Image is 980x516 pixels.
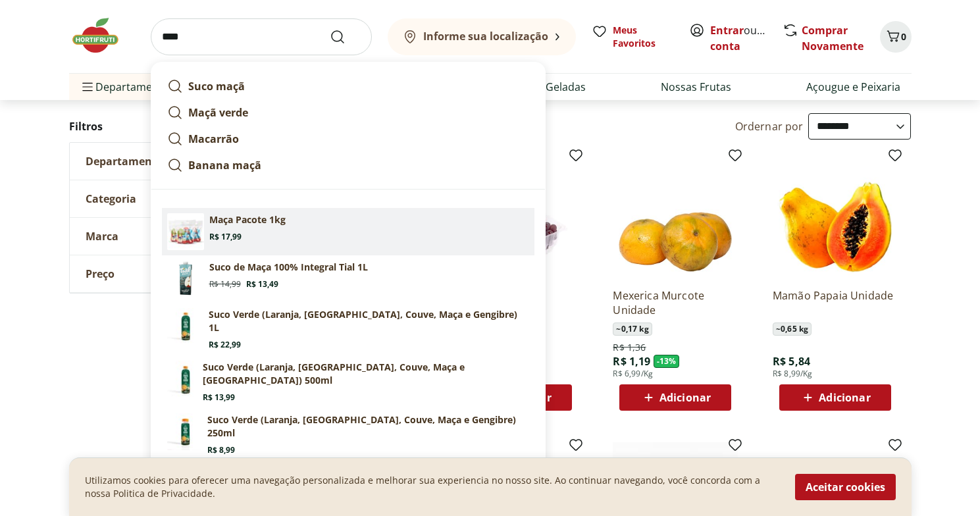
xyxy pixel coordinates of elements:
p: Maça Pacote 1kg [209,213,286,226]
h2: Filtros [69,113,268,140]
img: Suco Verde (Laranja, Hortelã, Couve, Maça e Gengibre) 1L [167,308,204,345]
a: PrincipalMaça Pacote 1kgR$ 17,99 [162,208,534,255]
p: Suco Verde (Laranja, [GEOGRAPHIC_DATA], Couve, Maça e Gengibre) 1L [209,308,529,334]
strong: Suco maçã [188,79,245,93]
span: R$ 5,84 [773,354,810,369]
button: Carrinho [880,21,912,53]
img: Principal [167,261,204,297]
strong: Maçã verde [188,105,248,120]
img: Suco Verde (Laranja, Hortelã, Couve, Maça e Gengibre) 250ml [167,413,203,450]
span: R$ 8,99/Kg [773,369,813,379]
img: Mexerica Murcote Unidade [613,153,738,278]
a: Mamão Papaia Unidade [773,288,898,317]
button: Menu [80,71,95,103]
span: R$ 1,19 [613,354,650,369]
span: Adicionar [659,392,711,403]
span: R$ 13,49 [246,279,278,290]
button: Informe sua localização [388,18,576,55]
button: Marca [70,218,267,255]
a: PrincipalSuco de Maça 100% Integral Tial 1LR$ 14,99R$ 13,49 [162,255,534,303]
a: Açougue e Peixaria [806,79,900,95]
span: ~ 0,65 kg [773,322,812,336]
img: Principal [167,213,204,250]
b: Informe sua localização [423,29,548,43]
a: Suco maçã [162,73,534,99]
img: Hortifruti [69,16,135,55]
span: Meus Favoritos [613,24,673,50]
button: Preço [70,255,267,292]
span: R$ 17,99 [209,232,242,242]
img: Suco Verde (Laranja, Hortelã, Couve, Maça e Gengibre) 500ml [167,361,204,398]
p: Suco Verde (Laranja, [GEOGRAPHIC_DATA], Couve, Maça e Gengibre) 250ml [207,413,529,440]
button: Departamento [70,143,267,180]
a: Macarrão [162,126,534,152]
span: Departamentos [80,71,174,103]
label: Ordernar por [735,119,804,134]
img: Mamão Papaia Unidade [773,153,898,278]
strong: Banana maçã [188,158,261,172]
a: Suco Verde (Laranja, Hortelã, Couve, Maça e Gengibre) 500mlSuco Verde (Laranja, [GEOGRAPHIC_DATA]... [162,355,534,408]
p: Suco de Maça 100% Integral Tial 1L [209,261,368,274]
span: Categoria [86,192,136,205]
a: Mexerica Murcote Unidade [613,288,738,317]
span: Departamento [86,155,163,168]
span: Preço [86,267,115,280]
a: Suco Verde (Laranja, Hortelã, Couve, Maça e Gengibre) 1LSuco Verde (Laranja, [GEOGRAPHIC_DATA], C... [162,303,534,355]
button: Categoria [70,180,267,217]
a: Banana maçã [162,152,534,178]
a: Nossas Frutas [661,79,731,95]
a: Suco Verde (Laranja, Hortelã, Couve, Maça e Gengibre) 250mlSuco Verde (Laranja, [GEOGRAPHIC_DATA]... [162,408,534,461]
p: Suco Verde (Laranja, [GEOGRAPHIC_DATA], Couve, Maça e [GEOGRAPHIC_DATA]) 500ml [203,361,529,387]
span: ~ 0,17 kg [613,322,652,336]
button: Adicionar [779,384,891,411]
span: R$ 13,99 [203,392,235,403]
input: search [151,18,372,55]
button: Submit Search [330,29,361,45]
a: Maçã verde [162,99,534,126]
span: ou [710,22,769,54]
a: Meus Favoritos [592,24,673,50]
p: Utilizamos cookies para oferecer uma navegação personalizada e melhorar sua experiencia no nosso ... [85,474,779,500]
a: Comprar Novamente [802,23,864,53]
span: R$ 1,36 [613,341,646,354]
button: Adicionar [619,384,731,411]
span: R$ 6,99/Kg [613,369,653,379]
span: Adicionar [819,392,870,403]
span: 0 [901,30,906,43]
span: R$ 8,99 [207,445,235,455]
span: Marca [86,230,118,243]
a: Entrar [710,23,744,38]
span: - 13 % [654,355,680,368]
button: Aceitar cookies [795,474,896,500]
strong: Macarrão [188,132,239,146]
a: Criar conta [710,23,783,53]
span: R$ 14,99 [209,279,241,290]
span: R$ 22,99 [209,340,241,350]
